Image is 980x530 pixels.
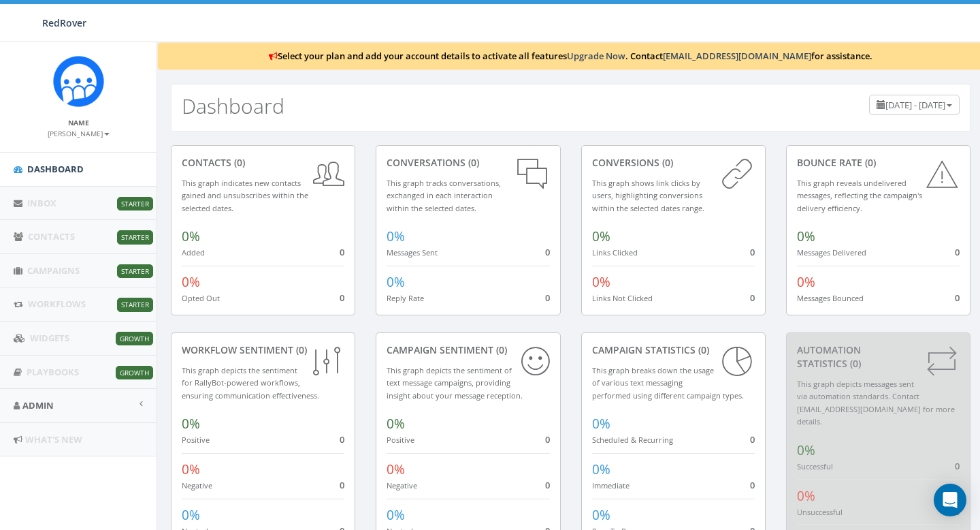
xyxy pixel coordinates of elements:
small: Messages Bounced [797,293,864,303]
small: Negative [387,480,417,490]
span: 0 [750,433,755,446]
small: This graph reveals undelivered messages, reflecting the campaign's delivery efficiency. [797,178,922,213]
span: Dashboard [27,163,84,175]
span: Growth [116,332,153,345]
small: Links Clicked [592,247,638,258]
span: (0) [293,343,307,356]
small: [PERSON_NAME] [48,129,110,138]
span: 0% [182,506,200,524]
img: Rally_Corp_Icon.png [53,56,104,107]
small: Scheduled & Recurring [592,435,673,445]
span: 0% [592,461,610,478]
h2: Dashboard [182,95,284,117]
span: 0% [592,506,610,524]
span: Starter [117,197,153,211]
span: (0) [465,156,479,169]
small: Unsuccessful [797,507,843,517]
small: Positive [182,435,210,445]
span: 0 [340,246,344,258]
span: 0% [797,273,815,291]
small: Messages Delivered [797,247,866,258]
span: 0 [545,479,550,491]
span: 0% [387,506,405,524]
small: Negative [182,480,212,490]
span: (0) [862,156,876,169]
span: (0) [493,343,507,356]
span: (0) [231,156,245,169]
span: 0 [750,246,755,258]
span: 0 [340,433,344,446]
small: Links Not Clicked [592,293,653,303]
span: 0% [592,273,610,291]
small: This graph depicts the sentiment for RallyBot-powered workflows, ensuring communication effective... [182,365,319,401]
span: 0 [750,479,755,491]
a: Upgrade Now [567,50,625,62]
div: conversions [592,156,755,170]
span: 0% [387,228,405,245]
span: 0 [955,246,960,258]
div: Campaign Sentiment [387,343,549,357]
small: Immediate [592,480,630,490]
span: 0% [797,228,815,245]
small: This graph indicates new contacts gained and unsubscribes within the selected dates. [182,178,308,213]
span: 0% [182,415,200,433]
span: 0% [182,273,200,291]
a: [PERSON_NAME] [48,127,110,139]
small: Successful [797,461,833,471]
span: 0 [955,505,960,518]
div: Campaign Statistics [592,343,755,357]
small: This graph depicts the sentiment of text message campaigns, providing insight about your message ... [387,365,523,401]
small: This graph tracks conversations, exchanged in each interaction within the selected dates. [387,178,501,213]
div: Workflow Sentiment [182,343,344,357]
span: Admin [22,399,54,411]
span: 0% [387,461,405,478]
span: 0% [387,415,405,433]
small: Messages Sent [387,247,438,258]
a: [EMAIL_ADDRESS][DOMAIN_NAME] [663,50,811,62]
span: 0 [340,479,344,491]
div: Automation Statistics [797,343,960,371]
span: [DATE] - [DATE] [885,99,945,111]
span: RedRover [42,16,86,29]
span: 0 [545,246,550,258]
span: 0 [545,292,550,304]
small: Added [182,247,205,258]
span: Starter [117,230,153,244]
span: 0 [955,292,960,304]
span: 0% [182,461,200,478]
div: contacts [182,156,344,170]
span: 0% [387,273,405,291]
span: 0% [592,415,610,433]
span: (0) [659,156,673,169]
small: Opted Out [182,293,220,303]
span: 0 [545,433,550,446]
span: Growth [116,366,153,379]
span: 0 [340,292,344,304]
span: 0% [182,228,200,245]
small: Name [68,118,89,127]
small: This graph breaks down the usage of various text messaging performed using different campaign types. [592,365,744,401]
small: Positive [387,435,414,445]
span: Starter [117,298,153,311]
div: Open Intercom Messenger [934,484,966,516]
span: 0% [592,228,610,245]
small: Reply Rate [387,293,424,303]
span: 0% [797,487,815,505]
span: (0) [847,357,861,370]
span: 0 [955,460,960,472]
div: Bounce Rate [797,156,960,170]
span: 0% [797,441,815,459]
small: This graph shows link clicks by users, highlighting conversions within the selected dates range. [592,178,704,213]
span: (0) [696,343,709,356]
span: 0 [750,292,755,304]
span: Starter [117,264,153,278]
div: conversations [387,156,549,170]
small: This graph depicts messages sent via automation standards. Contact [EMAIL_ADDRESS][DOMAIN_NAME] f... [797,379,955,427]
